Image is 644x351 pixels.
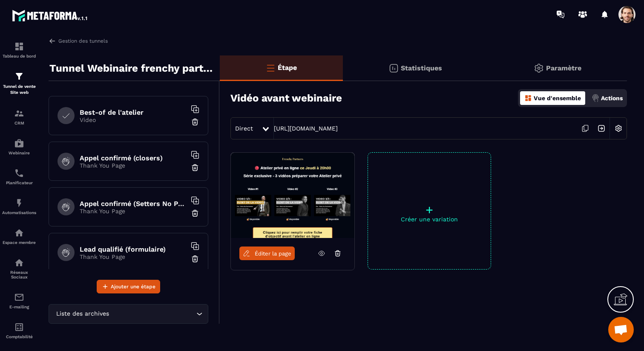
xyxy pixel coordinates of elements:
h6: Best-of de l'atelier [80,108,186,116]
a: Gestion des tunnels [49,37,108,45]
img: scheduler [14,168,24,178]
img: formation [14,71,24,81]
input: Search for option [111,309,194,319]
span: Liste des archives [54,309,111,319]
img: bars-o.4a397970.svg [265,63,276,73]
div: Search for option [49,304,208,324]
img: logo [12,8,89,23]
p: Planificateur [2,180,36,185]
p: + [368,204,491,216]
img: trash [191,209,199,218]
p: Étape [278,64,297,72]
p: Video [80,116,186,123]
p: Comptabilité [2,334,36,339]
button: Ajouter une étape [97,280,160,293]
p: Thank You Page [80,208,186,215]
a: emailemailE-mailing [2,286,36,316]
a: social-networksocial-networkRéseaux Sociaux [2,251,36,286]
img: actions.d6e523a2.png [592,94,599,102]
img: accountant [14,322,24,332]
img: automations [14,228,24,238]
a: [URL][DOMAIN_NAME] [274,125,338,132]
img: trash [191,255,199,263]
p: Webinaire [2,151,36,155]
img: trash [191,118,199,126]
h6: Appel confirmé (Setters No Pixel/tracking) [80,200,186,208]
a: automationsautomationsEspace membre [2,221,36,251]
a: formationformationCRM [2,102,36,132]
p: Tunnel Webinaire frenchy partners [49,60,213,77]
img: formation [14,41,24,52]
p: Espace membre [2,240,36,245]
p: Statistiques [401,64,442,72]
a: automationsautomationsWebinaire [2,132,36,162]
p: Automatisations [2,210,36,215]
p: Actions [601,95,623,102]
img: setting-w.858f3a88.svg [610,120,627,136]
span: Direct [235,125,253,132]
p: Créer une variation [368,216,491,223]
img: formation [14,108,24,119]
a: automationsautomationsAutomatisations [2,191,36,221]
a: formationformationTunnel de vente Site web [2,65,36,102]
a: Éditer la page [239,247,295,260]
p: E-mailing [2,305,36,309]
p: CRM [2,121,36,125]
p: Thank You Page [80,162,186,169]
img: stats.20deebd0.svg [388,63,399,73]
img: social-network [14,258,24,268]
p: Vue d'ensemble [534,95,581,102]
img: image [231,153,354,238]
p: Thank You Page [80,253,186,260]
h6: Lead qualifié (formulaire) [80,245,186,253]
img: automations [14,198,24,208]
a: schedulerschedulerPlanificateur [2,162,36,191]
div: Ouvrir le chat [608,317,634,342]
img: arrow [49,37,56,45]
img: automations [14,138,24,148]
h3: Vidéo avant webinaire [230,92,342,104]
span: Ajouter une étape [111,282,155,291]
img: trash [191,163,199,172]
p: Tableau de bord [2,54,36,58]
a: formationformationTableau de bord [2,35,36,65]
a: accountantaccountantComptabilité [2,316,36,345]
img: setting-gr.5f69749f.svg [534,63,544,73]
p: Tunnel de vente Site web [2,84,36,96]
h6: Appel confirmé (closers) [80,154,186,162]
span: Éditer la page [255,250,291,257]
img: dashboard-orange.40269519.svg [524,94,532,102]
p: Réseaux Sociaux [2,270,36,279]
p: Paramètre [546,64,581,72]
img: email [14,292,24,302]
img: arrow-next.bcc2205e.svg [593,120,609,136]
